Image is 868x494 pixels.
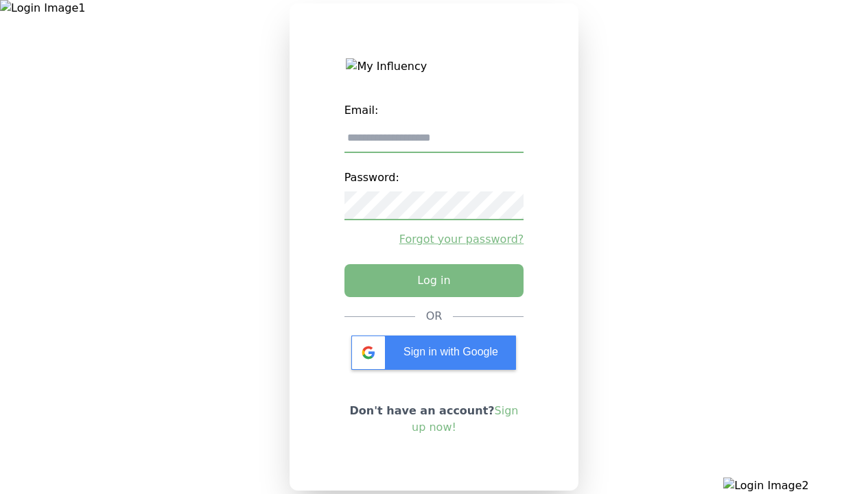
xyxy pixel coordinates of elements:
[344,97,524,124] label: Email:
[426,308,443,325] div: OR
[344,403,524,436] p: Don't have an account?
[344,264,524,297] button: Log in
[723,478,868,494] img: Login Image2
[351,336,516,370] div: Sign in with Google
[344,231,524,248] a: Forgot your password?
[344,164,524,191] label: Password:
[346,58,521,75] img: My Influency
[403,346,498,357] span: Sign in with Google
